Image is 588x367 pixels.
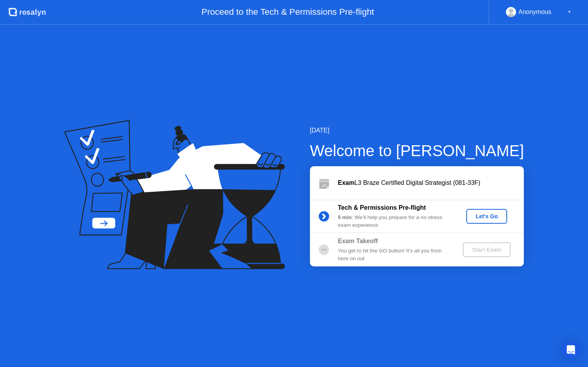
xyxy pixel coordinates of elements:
div: Let's Go [469,213,504,219]
b: 5 min [338,214,352,220]
div: Open Intercom Messenger [562,341,580,359]
b: Exam Takeoff [338,238,378,244]
b: Exam [338,179,355,186]
button: Start Exam [463,242,511,257]
div: L3 Braze Certified Digital Strategist (081-33F) [338,178,524,188]
div: Welcome to [PERSON_NAME] [310,139,524,162]
b: Tech & Permissions Pre-flight [338,204,426,211]
div: Start Exam [466,247,507,253]
div: Anonymous [518,7,551,17]
div: [DATE] [310,126,524,135]
button: Let's Go [466,209,507,224]
div: : We’ll help you prepare for a no-stress exam experience [338,214,450,230]
div: You get to hit the GO button! It’s all you from here on out [338,247,450,263]
div: ▼ [567,7,571,17]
